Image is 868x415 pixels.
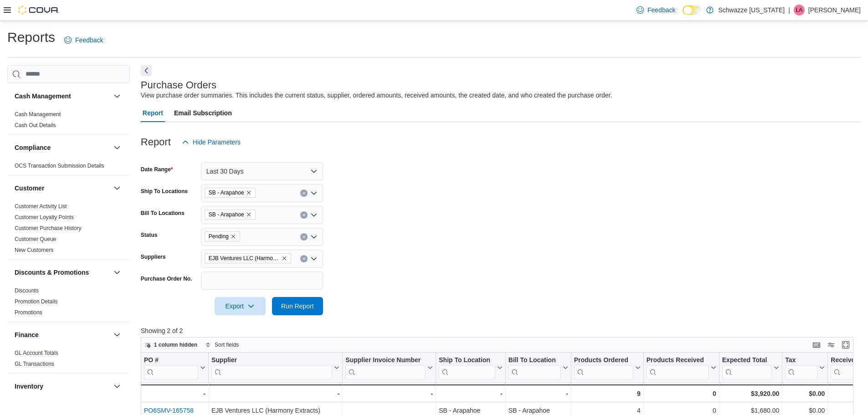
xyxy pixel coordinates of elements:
a: Cash Out Details [15,122,56,128]
span: Promotion Details [15,298,58,305]
button: Remove SB - Arapahoe from selection in this group [246,212,252,217]
button: Customer [112,183,123,194]
div: Ship To Location [439,356,495,379]
div: Products Received [647,356,709,364]
button: Ship To Location [439,356,503,379]
div: View purchase order summaries. This includes the current status, supplier, ordered amounts, recei... [141,91,612,100]
button: Remove SB - Arapahoe from selection in this group [246,190,252,195]
button: Clear input [300,211,308,219]
div: Products Ordered [574,356,633,364]
span: SB - Arapahoe [205,188,256,198]
h3: Inventory [15,382,43,391]
button: Cash Management [112,91,123,102]
a: Cash Management [15,111,61,118]
a: Feedback [633,1,679,19]
span: Customer Activity List [15,203,67,210]
h3: Discounts & Promotions [15,268,89,277]
span: Pending [209,232,229,241]
div: - [144,388,205,399]
a: Customer Queue [15,236,56,242]
div: Expected Total [722,356,772,364]
a: Customer Activity List [15,203,67,210]
label: Suppliers [141,253,166,261]
span: Email Subscription [174,104,232,122]
button: Keyboard shortcuts [811,339,822,350]
a: PO6SMV-165758 [144,407,194,414]
div: Supplier Invoice Number [345,356,426,379]
p: | [788,5,790,15]
button: Hide Parameters [178,133,244,151]
div: Supplier [211,356,332,379]
span: EJB Ventures LLC (Harmony Extracts) [209,254,280,263]
div: Tax [785,356,817,379]
label: Status [141,231,158,239]
button: Open list of options [310,190,318,197]
span: Customer Queue [15,236,56,243]
span: Feedback [647,5,675,15]
div: Finance [7,348,130,373]
div: - [345,388,433,399]
span: Dark Mode [683,15,683,15]
a: Promotion Details [15,298,58,305]
div: 0 [647,388,716,399]
label: Date Range [141,166,173,173]
span: Customer Purchase History [15,225,82,232]
button: PO # [144,356,205,379]
span: Promotions [15,309,42,316]
button: Next [141,65,152,76]
button: Remove Pending from selection in this group [231,234,236,239]
span: Discounts [15,287,39,294]
label: Purchase Order No. [141,275,192,282]
img: Cova [18,5,59,15]
span: Run Report [281,302,314,311]
h3: Compliance [15,143,51,152]
button: Finance [112,329,123,340]
button: Open list of options [310,255,318,262]
a: GL Transactions [15,361,54,367]
p: Showing 2 of 2 [141,326,861,335]
div: Tax [785,356,817,364]
button: Remove EJB Ventures LLC (Harmony Extracts) from selection in this group [282,256,287,261]
div: Products Received [647,356,709,379]
button: Expected Total [722,356,780,379]
button: Supplier [211,356,339,379]
p: [PERSON_NAME] [808,5,861,15]
label: Bill To Locations [141,210,185,217]
a: Customer Loyalty Points [15,214,74,220]
button: Run Report [272,297,323,315]
span: Cash Out Details [15,122,56,129]
span: GL Account Totals [15,349,58,357]
span: SB - Arapahoe [209,210,244,219]
button: Enter fullscreen [840,339,851,350]
button: Sort fields [202,339,242,350]
span: 1 column hidden [154,341,197,348]
button: Open list of options [310,233,318,241]
span: Pending [205,231,240,241]
a: GL Account Totals [15,350,58,356]
div: PO # URL [144,356,198,379]
button: Display options [826,339,837,350]
span: LA [796,5,803,15]
button: 1 column hidden [141,339,201,350]
div: Supplier [211,356,332,364]
span: Customer Loyalty Points [15,214,74,221]
div: $0.00 [785,388,825,399]
div: Libby Aragon [794,5,805,15]
a: New Customers [15,247,53,253]
div: - [508,388,568,399]
div: Expected Total [722,356,772,379]
button: Tax [785,356,825,379]
button: Cash Management [15,92,110,101]
a: OCS Transaction Submission Details [15,163,104,169]
div: 9 [574,388,641,399]
span: OCS Transaction Submission Details [15,162,104,169]
h3: Customer [15,184,44,193]
span: SB - Arapahoe [205,210,256,220]
span: Export [220,297,260,315]
button: Open list of options [310,211,318,219]
input: Dark Mode [683,5,702,15]
button: Clear input [300,255,308,262]
button: Customer [15,184,110,193]
button: Products Ordered [574,356,641,379]
div: Ship To Location [439,356,495,364]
